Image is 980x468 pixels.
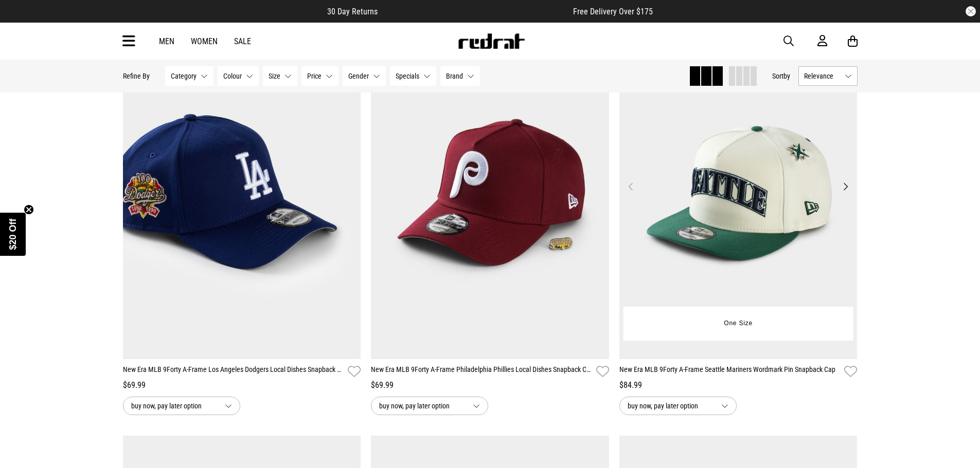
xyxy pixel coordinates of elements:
[625,180,637,193] button: Previous
[440,66,480,86] button: Brand
[223,72,242,80] span: Colour
[783,72,790,80] span: by
[8,4,39,35] button: Open LiveChat chat widget
[301,66,338,86] button: Price
[123,379,361,391] div: $69.99
[171,72,197,80] span: Category
[348,72,369,80] span: Gender
[804,72,841,80] span: Relevance
[123,397,240,415] button: buy now, pay later option
[839,180,852,193] button: Next
[269,72,280,80] span: Size
[619,364,841,379] a: New Era MLB 9Forty A-Frame Seattle Mariners Wordmark Pin Snapback Cap
[573,7,653,16] span: Free Delivery Over $175
[263,66,297,86] button: Size
[191,36,218,46] a: Women
[123,72,150,80] p: Refine By
[772,70,790,82] button: Sortby
[628,400,713,412] span: buy now, pay later option
[159,36,174,46] a: Men
[8,218,18,250] span: $20 Off
[398,6,553,16] iframe: Customer reviews powered by Trustpilot
[390,66,436,86] button: Specials
[396,72,419,80] span: Specials
[371,364,592,379] a: New Era MLB 9Forty A-Frame Philadelphia Phillies Local Dishes Snapback Cap
[123,26,361,359] img: New Era Mlb 9forty A-frame Los Angeles Dodgers Local Dishes Snapback Cap in Multi
[327,7,378,16] span: 30 Day Returns
[379,400,465,412] span: buy now, pay later option
[371,397,488,415] button: buy now, pay later option
[218,66,259,86] button: Colour
[716,314,760,333] button: One Size
[234,36,251,46] a: Sale
[371,26,609,359] img: New Era Mlb 9forty A-frame Philadelphia Phillies Local Dishes Snapback Cap in Multi
[343,66,386,86] button: Gender
[619,397,737,415] button: buy now, pay later option
[165,66,213,86] button: Category
[446,72,463,80] span: Brand
[619,26,858,359] img: New Era Mlb 9forty A-frame Seattle Mariners Wordmark Pin Snapback Cap in White
[371,379,609,391] div: $69.99
[123,364,344,379] a: New Era MLB 9Forty A-Frame Los Angeles Dodgers Local Dishes Snapback Cap
[798,66,858,86] button: Relevance
[307,72,322,80] span: Price
[131,400,217,412] span: buy now, pay later option
[24,204,34,215] button: Close teaser
[457,33,525,49] img: Redrat logo
[619,379,858,391] div: $84.99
